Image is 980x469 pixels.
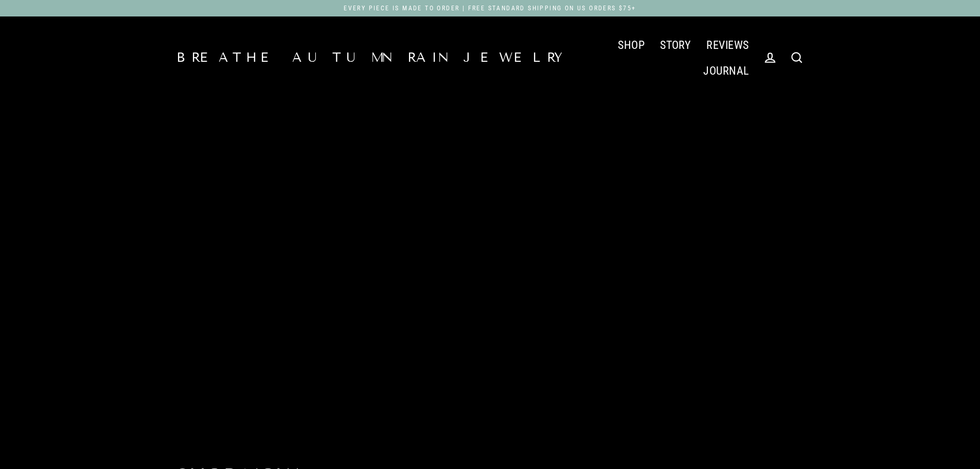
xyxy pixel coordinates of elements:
a: STORY [652,32,699,58]
a: Breathe Autumn Rain Jewelry [176,51,568,64]
div: Primary [568,32,757,83]
a: REVIEWS [699,32,756,58]
a: SHOP [610,32,652,58]
a: JOURNAL [696,58,756,83]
